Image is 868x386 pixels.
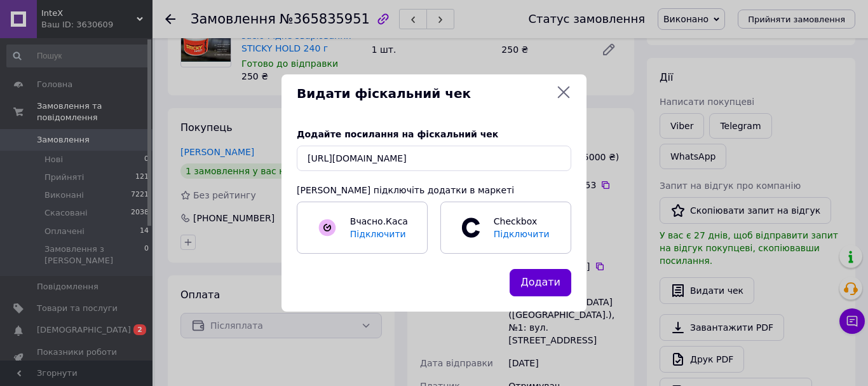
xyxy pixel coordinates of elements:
[510,269,571,296] button: Додати
[487,215,557,240] span: Checkbox
[297,129,498,139] span: Додайте посилання на фіскальний чек
[297,146,571,171] input: URL чека
[350,216,408,226] span: Вчасно.Каса
[440,202,571,254] a: CheckboxПідключити
[350,229,406,239] span: Підключити
[297,202,428,254] a: Вчасно.КасаПідключити
[297,184,571,196] div: [PERSON_NAME] підключіть додатки в маркеті
[297,85,551,103] span: Видати фіскальний чек
[494,229,550,239] span: Підключити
